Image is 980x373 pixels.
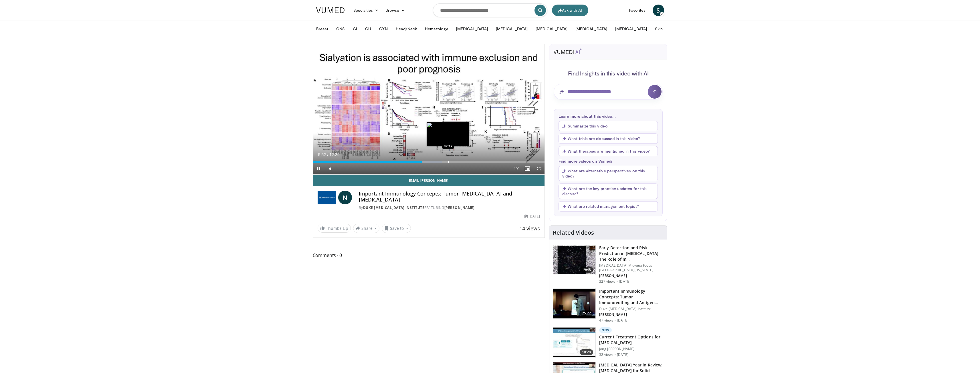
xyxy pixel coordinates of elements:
button: [MEDICAL_DATA] [532,23,571,35]
p: [MEDICAL_DATA] Midwest Focus, [GEOGRAPHIC_DATA][US_STATE] [599,263,664,272]
div: Progress Bar [313,161,545,163]
span: 10:28 [580,349,593,355]
div: · [616,279,618,284]
button: Skin [652,23,666,35]
button: What trials are discussed in this video? [559,133,658,144]
img: vumedi-ai-logo.svg [554,48,582,54]
button: Save to [382,224,411,233]
h4: Related Videos [553,229,594,236]
h4: Important Immunology Concepts: Tumor [MEDICAL_DATA] and [MEDICAL_DATA] [359,191,540,203]
a: Duke [MEDICAL_DATA] Institute [363,205,425,210]
a: 10:28 New Current Treatment Options for [MEDICAL_DATA] Jong [PERSON_NAME] 32 views · [DATE] [553,327,664,358]
button: Fullscreen [533,163,545,174]
p: Jong [PERSON_NAME] [599,347,664,351]
p: 47 views [599,318,613,323]
img: 8ce2b8e4-9323-4dd1-9de9-43f72571402c.150x105_q85_crop-smart_upscale.jpg [553,245,595,275]
a: Email [PERSON_NAME] [313,175,545,186]
a: 19:48 Early Detection and Risk Prediction in [MEDICAL_DATA]: The Role of m… [MEDICAL_DATA] Midwes... [553,245,664,284]
img: 77896dae-cd50-490b-b8a2-fd22613f4824.150x105_q85_crop-smart_upscale.jpg [553,289,595,318]
h3: Early Detection and Risk Prediction in [MEDICAL_DATA]: The Role of m… [599,245,664,262]
button: Mute [324,163,336,174]
p: [PERSON_NAME] [599,274,664,278]
a: Thumbs Up [318,224,351,233]
button: Head/Neck [392,23,421,35]
p: Duke [MEDICAL_DATA] Institute [599,307,664,311]
span: Comments 0 [313,252,545,259]
span: 5:52 [318,152,326,157]
button: Enable picture-in-picture mode [522,163,533,174]
button: CNS [333,23,348,35]
button: Hematology [421,23,452,35]
a: [PERSON_NAME] [444,205,475,210]
img: Duke Cancer Institute [318,191,336,204]
p: Find more videos on Vumedi [559,159,658,163]
button: Summarize this video [559,121,658,131]
p: New [599,327,612,333]
button: Ask with AI [552,5,588,16]
button: Breast [313,23,332,35]
h3: Current Treatment Options for [MEDICAL_DATA] [599,334,664,346]
img: dc368835-f99a-4c1c-b019-3021fd861fd3.150x105_q85_crop-smart_upscale.jpg [553,328,595,357]
h4: Find Insights in this video with AI [554,69,663,77]
a: Browse [382,5,408,16]
span: 12:29 [329,152,339,157]
p: [DATE] [617,352,628,357]
img: VuMedi Logo [316,7,347,13]
p: Learn more about this video... [559,114,658,119]
button: [MEDICAL_DATA] [572,23,611,35]
p: [DATE] [619,279,630,284]
img: image.jpeg [427,122,470,146]
span: / [327,152,328,157]
button: GYN [376,23,391,35]
button: What are the key practice updates for this disease? [559,183,658,199]
p: 327 views [599,279,615,284]
button: What are related management topics? [559,201,658,212]
h3: Important Immunology Concepts: Tumor Immunoediting and Antigen Prese… [599,288,664,306]
div: By FEATURING [359,205,540,210]
button: [MEDICAL_DATA] [612,23,650,35]
button: [MEDICAL_DATA] [492,23,531,35]
span: 19:48 [580,267,593,273]
button: Share [353,224,380,233]
p: [DATE] [617,318,628,323]
button: GU [362,23,375,35]
a: S [653,5,664,16]
a: Favorites [625,5,649,16]
span: 25:22 [580,310,593,316]
div: · [614,352,616,357]
div: · [614,318,616,323]
input: Search topics, interventions [433,3,547,17]
button: What therapies are mentioned in this video? [559,146,658,156]
div: [DATE] [524,214,540,219]
button: Playback Rate [510,163,522,174]
button: [MEDICAL_DATA] [453,23,491,35]
button: GI [349,23,361,35]
video-js: Video Player [313,44,545,175]
p: [PERSON_NAME] [599,312,664,317]
a: Specialties [350,5,382,16]
p: 32 views [599,352,613,357]
button: Pause [313,163,324,174]
a: 25:22 Important Immunology Concepts: Tumor Immunoediting and Antigen Prese… Duke [MEDICAL_DATA] I... [553,288,664,323]
span: 14 views [519,225,540,232]
input: Question for AI [554,84,663,100]
button: What are alternative perspectives on this video? [559,166,658,181]
a: N [338,191,352,204]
